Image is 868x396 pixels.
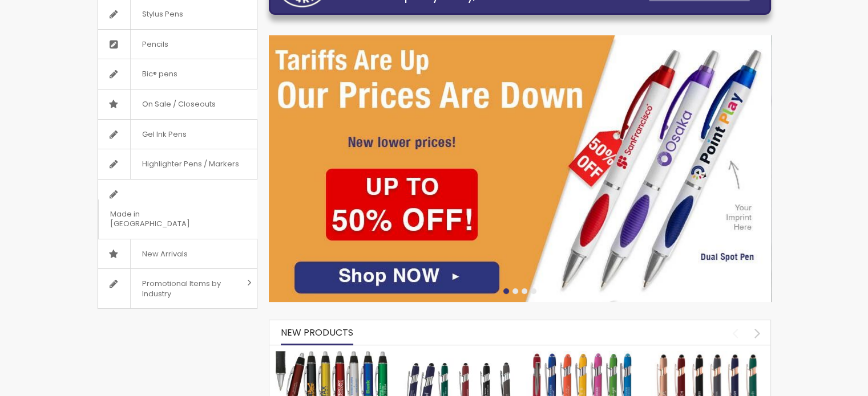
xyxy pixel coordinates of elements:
span: New Products [281,326,353,339]
a: Pencils [98,30,257,59]
a: Ellipse Softy Brights with Stylus Pen - Laser [526,350,640,360]
span: Highlighter Pens / Markers [130,149,251,179]
a: Promotional Items by Industry [98,269,257,308]
div: next [748,323,768,343]
a: New Arrivals [98,239,257,269]
a: Made in [GEOGRAPHIC_DATA] [98,179,257,239]
span: Gel Ink Pens [130,120,198,149]
span: Made in [GEOGRAPHIC_DATA] [98,199,228,239]
span: Promotional Items by Industry [130,269,243,308]
a: Custom Soft Touch Metal Pen - Stylus Top [400,350,514,360]
a: The Barton Custom Pens Special Offer [275,350,389,360]
span: New Arrivals [130,239,199,269]
img: /cheap-promotional-products.html [269,35,771,302]
span: On Sale / Closeouts [130,89,227,119]
span: Bic® pens [130,59,189,89]
a: Gel Ink Pens [98,120,257,149]
div: prev [725,323,745,343]
a: On Sale / Closeouts [98,89,257,119]
a: Highlighter Pens / Markers [98,149,257,179]
a: Bic® pens [98,59,257,89]
span: Pencils [130,30,180,59]
a: Ellipse Softy Rose Gold Classic with Stylus Pen - Silver Laser [651,350,765,360]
